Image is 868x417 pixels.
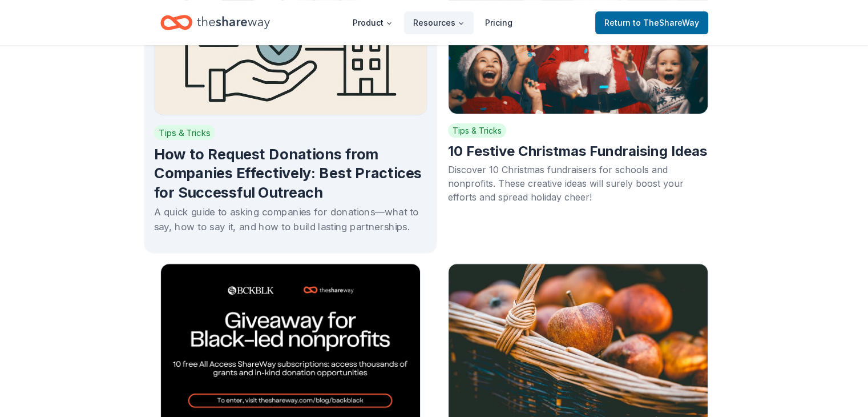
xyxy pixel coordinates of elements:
[595,11,708,34] a: Returnto TheShareWay
[160,9,270,36] a: Home
[448,163,708,204] div: Discover 10 Christmas fundraisers for schools and nonprofits. These creative ideas will surely bo...
[633,18,699,27] span: to TheShareWay
[448,142,708,161] h2: 10 Festive Christmas Fundraising Ideas
[448,123,506,138] span: Tips & Tricks
[604,16,699,30] span: Return
[344,9,522,36] nav: Main
[476,11,522,34] a: Pricing
[154,145,427,202] h2: How to Request Donations from Companies Effectively: Best Practices for Successful Outreach
[344,11,402,34] button: Product
[404,11,474,34] button: Resources
[154,125,215,140] span: Tips & Tricks
[154,205,427,233] div: A quick guide to asking companies for donations—what to say, how to say it, and how to build last...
